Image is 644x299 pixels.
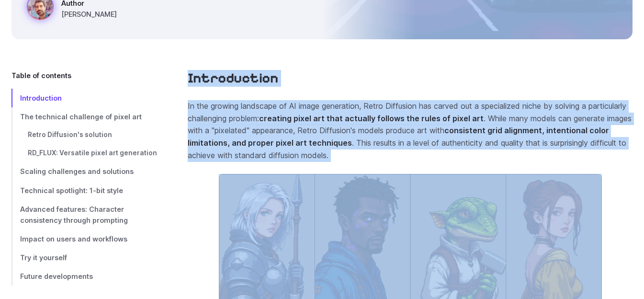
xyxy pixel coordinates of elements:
[11,126,157,144] a: Retro Diffusion's solution
[20,167,134,175] span: Scaling challenges and solutions
[188,100,633,161] p: In the growing landscape of AI image generation, Retro Diffusion has carved out a specialized nic...
[11,162,157,181] a: Scaling challenges and solutions
[20,113,142,121] span: The technical challenge of pixel art
[20,186,123,195] span: Technical spotlight: 1-bit style
[11,200,157,230] a: Advanced features: Character consistency through prompting
[11,144,157,162] a: RD_FLUX: Versatile pixel art generation
[11,267,157,286] a: Future developments
[28,149,157,157] span: RD_FLUX: Versatile pixel art generation
[61,9,117,20] span: [PERSON_NAME]
[259,114,484,123] strong: creating pixel art that actually follows the rules of pixel art
[188,70,278,87] a: Introduction
[20,235,127,243] span: Impact on users and workflows
[20,205,128,224] span: Advanced features: Character consistency through prompting
[20,94,62,102] span: Introduction
[11,248,157,267] a: Try it yourself
[11,230,157,248] a: Impact on users and workflows
[11,181,157,200] a: Technical spotlight: 1-bit style
[28,131,112,138] span: Retro Diffusion's solution
[20,253,67,262] span: Try it yourself
[188,126,609,148] strong: consistent grid alignment, intentional color limitations, and proper pixel art techniques
[20,272,93,280] span: Future developments
[11,89,157,107] a: Introduction
[11,107,157,126] a: The technical challenge of pixel art
[11,70,71,81] span: Table of contents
